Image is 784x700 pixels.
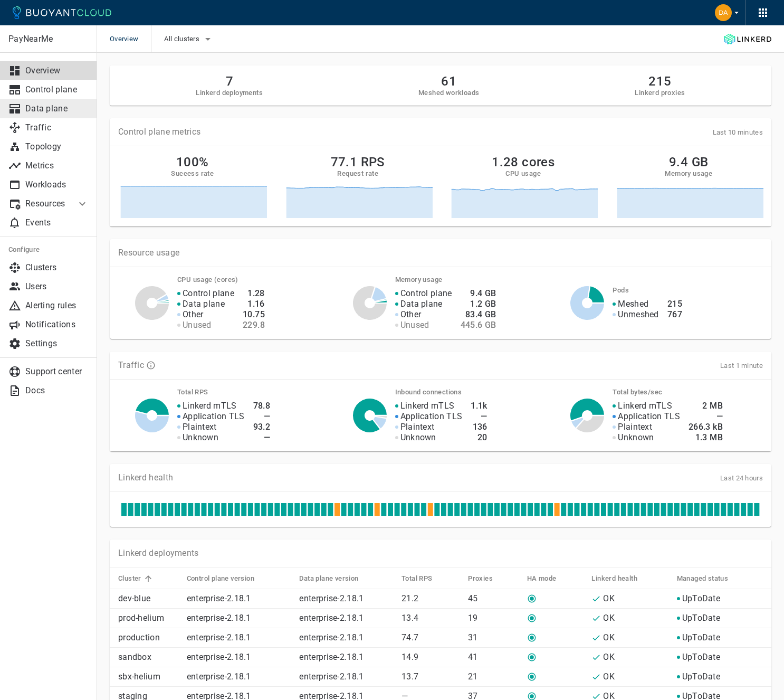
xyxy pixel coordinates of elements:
[284,155,433,218] a: 77.1 RPSRequest rate
[25,262,89,273] p: Clusters
[183,401,237,411] p: Linkerd mTLS
[471,432,487,443] h4: 20
[183,309,204,320] p: Other
[682,613,720,623] p: UpToDate
[603,652,615,663] p: OK
[468,574,506,583] span: Proxies
[682,593,720,604] p: UpToDate
[25,338,89,349] p: Settings
[400,422,435,432] p: Plaintext
[461,288,496,299] h4: 9.4 GB
[25,179,89,190] p: Workloads
[331,155,385,169] h2: 77.1 RPS
[118,248,763,258] p: Resource usage
[118,574,155,583] span: Cluster
[187,593,251,603] a: enterprise-2.18.1
[527,574,557,583] h5: HA mode
[187,652,251,662] a: enterprise-2.18.1
[603,632,615,643] p: OK
[299,574,372,583] span: Data plane version
[591,574,637,583] h5: Linkerd health
[527,574,570,583] span: HA mode
[615,155,763,218] a: 9.4 GBMemory usage
[118,593,178,604] p: dev-blue
[400,309,422,320] p: Other
[468,593,518,604] p: 45
[401,632,460,643] p: 74.7
[110,25,151,53] span: Overview
[118,127,200,137] p: Control plane metrics
[183,299,225,309] p: Data plane
[471,422,487,432] h4: 136
[715,4,732,21] img: Dann Bohn
[118,671,178,682] p: sbx-helium
[667,309,682,320] h4: 767
[253,432,271,443] h4: —
[461,299,496,309] h4: 1.2 GB
[183,320,212,330] p: Unused
[618,422,652,432] p: Plaintext
[471,401,487,411] h4: 1.1k
[720,474,763,482] span: Last 24 hours
[689,401,723,411] h4: 2 MB
[682,671,720,682] p: UpToDate
[187,671,251,682] a: enterprise-2.18.1
[591,574,651,583] span: Linkerd health
[468,652,518,663] p: 41
[8,245,89,254] h5: Configure
[176,155,209,169] h2: 100%
[401,652,460,663] p: 14.9
[243,309,265,320] h4: 10.75
[449,155,598,218] a: 1.28 coresCPU usage
[635,74,685,89] h2: 215
[253,422,271,432] h4: 93.2
[118,613,178,623] p: prod-helium
[118,548,199,559] p: Linkerd deployments
[669,155,708,169] h2: 9.4 GB
[400,299,443,309] p: Data plane
[183,422,217,432] p: Plaintext
[118,632,178,643] p: production
[418,89,479,97] h5: Meshed workloads
[505,169,541,178] h5: CPU usage
[682,632,720,643] p: UpToDate
[299,574,358,583] h5: Data plane version
[243,299,265,309] h4: 1.16
[196,89,263,97] h5: Linkerd deployments
[25,300,89,311] p: Alerting rules
[25,319,89,330] p: Notifications
[603,671,615,682] p: OK
[665,169,712,178] h5: Memory usage
[25,103,89,114] p: Data plane
[253,411,271,422] h4: —
[401,671,460,682] p: 13.7
[468,632,518,643] p: 31
[164,31,214,47] button: All clusters
[492,155,554,169] h2: 1.28 cores
[618,432,654,443] p: Unknown
[468,613,518,623] p: 19
[187,632,251,642] a: enterprise-2.18.1
[635,89,685,97] h5: Linkerd proxies
[603,593,615,604] p: OK
[25,160,89,171] p: Metrics
[183,411,245,422] p: Application TLS
[689,422,723,432] h4: 266.3 kB
[400,432,436,443] p: Unknown
[461,320,496,330] h4: 445.6 GB
[243,288,265,299] h4: 1.28
[401,593,460,604] p: 21.2
[468,574,493,583] h5: Proxies
[677,574,742,583] span: Managed status
[689,432,723,443] h4: 1.3 MB
[243,320,265,330] h4: 229.8
[689,411,723,422] h4: —
[25,122,89,133] p: Traffic
[401,574,446,583] span: Total RPS
[603,613,615,623] p: OK
[25,141,89,152] p: Topology
[667,299,682,309] h4: 215
[337,169,378,178] h5: Request rate
[25,385,89,396] p: Docs
[682,652,720,663] p: UpToDate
